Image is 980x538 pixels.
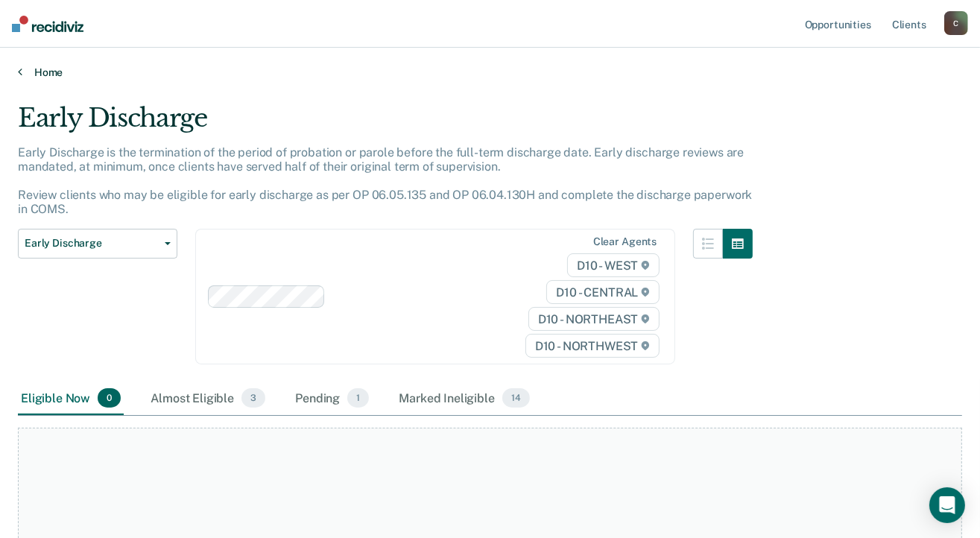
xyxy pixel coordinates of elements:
[292,382,372,415] div: Pending1
[18,229,177,259] button: Early Discharge
[528,307,660,331] span: D10 - NORTHEAST
[944,11,968,35] button: C
[525,334,660,358] span: D10 - NORTHWEST
[546,280,660,304] span: D10 - CENTRAL
[18,382,124,415] div: Eligible Now0
[18,103,753,145] div: Early Discharge
[18,145,752,217] p: Early Discharge is the termination of the period of probation or parole before the full-term disc...
[18,66,962,79] a: Home
[567,253,660,277] span: D10 - WEST
[241,388,265,408] span: 3
[593,235,657,248] div: Clear agents
[347,388,369,408] span: 1
[396,382,532,415] div: Marked Ineligible14
[148,382,268,415] div: Almost Eligible3
[502,388,530,408] span: 14
[98,388,121,408] span: 0
[12,16,83,32] img: Recidiviz
[25,237,159,250] span: Early Discharge
[929,487,965,523] div: Open Intercom Messenger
